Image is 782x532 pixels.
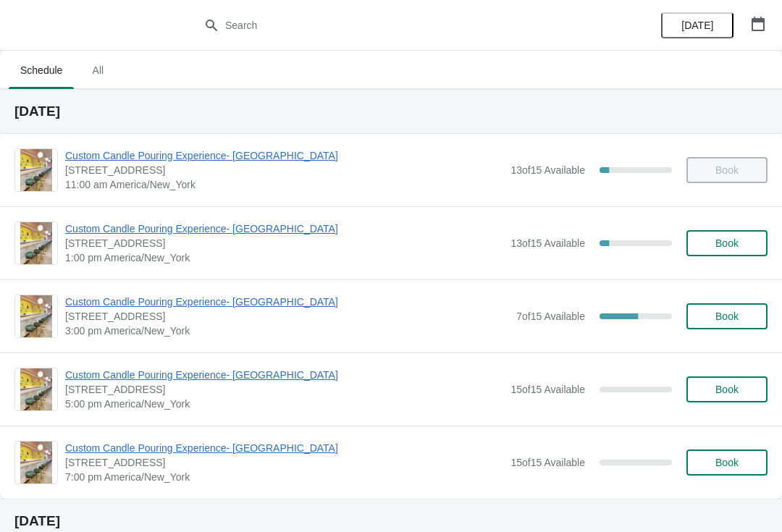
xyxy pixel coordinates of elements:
span: 13 of 15 Available [510,237,585,249]
img: Custom Candle Pouring Experience- Delray Beach | 415 East Atlantic Avenue, Delray Beach, FL, USA ... [20,295,52,337]
button: Book [686,230,768,256]
img: Custom Candle Pouring Experience- Delray Beach | 415 East Atlantic Avenue, Delray Beach, FL, USA ... [20,442,52,484]
span: Schedule [9,57,74,83]
span: 5:00 pm America/New_York [65,397,503,411]
span: [STREET_ADDRESS] [65,163,503,177]
span: 15 of 15 Available [510,384,585,395]
input: Search [224,12,586,38]
span: [STREET_ADDRESS] [65,236,503,250]
span: 15 of 15 Available [510,457,585,468]
span: Book [715,237,739,249]
span: Book [715,457,739,468]
h2: [DATE] [14,514,768,528]
span: 7 of 15 Available [516,311,585,322]
span: 7:00 pm America/New_York [65,470,503,484]
span: Book [715,311,739,322]
button: Book [686,303,768,329]
span: [STREET_ADDRESS] [65,455,503,470]
button: Book [686,449,768,476]
img: Custom Candle Pouring Experience- Delray Beach | 415 East Atlantic Avenue, Delray Beach, FL, USA ... [20,368,52,410]
span: 3:00 pm America/New_York [65,324,509,338]
span: Custom Candle Pouring Experience- [GEOGRAPHIC_DATA] [65,221,503,236]
span: [DATE] [681,20,713,31]
span: Custom Candle Pouring Experience- [GEOGRAPHIC_DATA] [65,441,503,455]
img: Custom Candle Pouring Experience- Delray Beach | 415 East Atlantic Avenue, Delray Beach, FL, USA ... [20,222,52,264]
span: Book [715,384,739,395]
span: Custom Candle Pouring Experience- [GEOGRAPHIC_DATA] [65,148,503,163]
span: 11:00 am America/New_York [65,177,503,192]
span: All [80,57,116,83]
span: 1:00 pm America/New_York [65,250,503,265]
span: Custom Candle Pouring Experience- [GEOGRAPHIC_DATA] [65,295,509,309]
span: 13 of 15 Available [510,164,585,176]
span: [STREET_ADDRESS] [65,382,503,397]
span: Custom Candle Pouring Experience- [GEOGRAPHIC_DATA] [65,368,503,382]
button: Book [686,376,768,402]
span: [STREET_ADDRESS] [65,309,509,324]
img: Custom Candle Pouring Experience- Delray Beach | 415 East Atlantic Avenue, Delray Beach, FL, USA ... [20,149,52,191]
h2: [DATE] [14,104,768,119]
button: [DATE] [661,12,733,38]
